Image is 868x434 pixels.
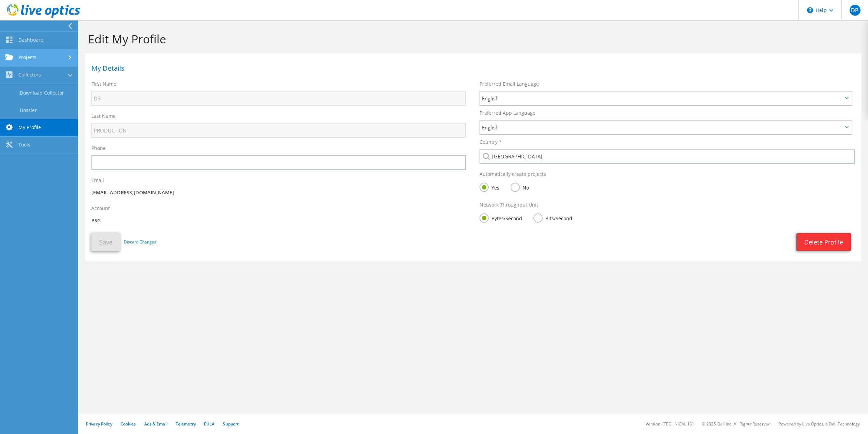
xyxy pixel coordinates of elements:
[646,421,694,427] li: Version: [TECHNICAL_ID]
[91,217,466,224] p: PSG
[482,123,842,131] span: English
[850,5,860,16] span: DP
[702,421,770,427] li: © 2025 Dell Inc. All Rights Reserved
[779,421,860,427] li: Powered by Live Optics, a Dell Technology
[144,421,167,427] a: Ads & Email
[91,65,851,72] h1: My Details
[482,94,842,102] span: English
[91,233,120,251] button: Save
[480,171,546,178] label: Automatically create projects
[204,421,215,427] a: EULA
[91,113,116,120] label: Last Name
[91,177,104,184] label: Email
[796,233,851,251] a: Delete Profile
[480,110,535,116] label: Preferred App Language
[124,238,156,246] a: Discard Changes
[120,421,136,427] a: Cookies
[176,421,196,427] a: Telemetry
[91,145,106,152] label: Phone
[480,213,522,222] label: Bytes/Second
[86,421,112,427] a: Privacy Policy
[480,81,539,87] label: Preferred Email Language
[480,183,499,191] label: Yes
[91,81,116,87] label: First Name
[511,183,529,191] label: No
[480,201,538,208] label: Network Throughput Unit
[88,32,854,46] h1: Edit My Profile
[480,139,502,145] label: Country *
[91,205,110,212] label: Account
[223,421,239,427] a: Support
[533,213,572,222] label: Bits/Second
[91,189,466,196] p: [EMAIL_ADDRESS][DOMAIN_NAME]
[807,7,813,13] svg: \n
